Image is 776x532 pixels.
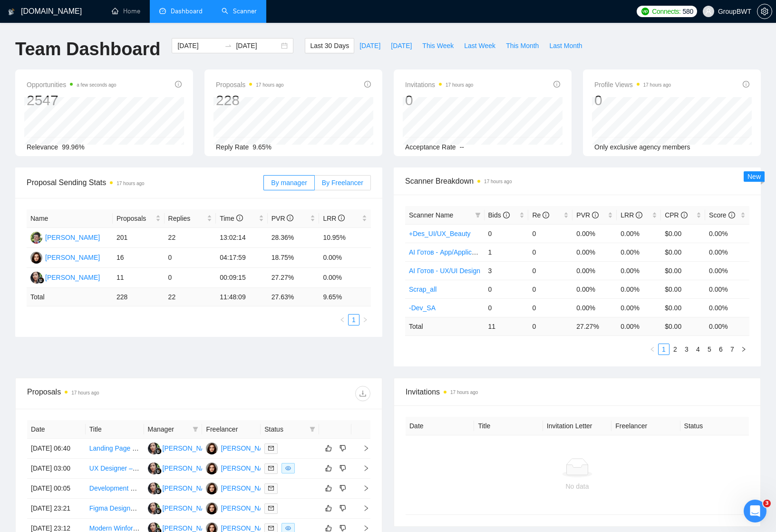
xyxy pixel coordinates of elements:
[62,143,84,151] span: 99.96%
[572,224,617,243] td: 0.00%
[268,465,274,471] span: mail
[310,426,315,432] span: filter
[206,463,218,474] img: SK
[528,224,572,243] td: 0
[27,91,116,109] div: 2547
[144,420,203,439] th: Manager
[705,280,749,298] td: 0.00%
[409,248,486,256] a: AI Готов - App/Application
[474,417,543,435] th: Title
[252,143,272,151] span: 9.65%
[338,215,345,221] span: info-circle
[464,40,495,51] span: Last Week
[113,228,165,248] td: 201
[339,464,346,472] span: dislike
[485,261,529,280] td: 3
[355,465,369,472] span: right
[264,424,306,434] span: Status
[148,464,217,472] a: SN[PERSON_NAME]
[501,38,544,53] button: This Month
[617,317,661,335] td: 0.00 %
[459,38,501,53] button: Last Week
[319,228,371,248] td: 10.95%
[27,209,113,228] th: Name
[163,483,217,493] div: [PERSON_NAME]
[386,38,417,53] button: [DATE]
[572,317,617,335] td: 27.27 %
[757,8,772,15] span: setting
[287,215,293,221] span: info-circle
[681,344,692,355] li: 3
[661,280,705,298] td: $0.00
[27,499,86,519] td: [DATE] 23:21
[572,243,617,261] td: 0.00%
[308,422,317,436] span: filter
[155,508,162,514] img: gigradar-bm.png
[319,248,371,268] td: 0.00%
[617,261,661,280] td: 0.00%
[704,344,715,355] a: 5
[692,344,704,355] li: 4
[409,230,471,237] a: +Des_UI/UX_Beauty
[576,211,599,219] span: PVR
[155,468,162,474] img: gigradar-bm.png
[206,464,275,472] a: SK[PERSON_NAME]
[636,212,642,218] span: info-circle
[216,288,268,306] td: 11:48:09
[705,8,712,15] span: user
[355,505,369,512] span: right
[337,443,349,454] button: dislike
[743,81,749,88] span: info-circle
[325,444,332,452] span: like
[236,40,279,51] input: End date
[738,344,749,355] button: right
[391,40,412,51] span: [DATE]
[553,81,560,88] span: info-circle
[27,288,113,306] td: Total
[705,298,749,317] td: 0.00%
[405,143,456,151] span: Acceptance Rate
[113,248,165,268] td: 16
[216,228,268,248] td: 13:02:14
[322,179,363,187] span: By Freelancer
[683,6,693,17] span: 580
[30,233,100,241] a: AS[PERSON_NAME]
[417,38,459,53] button: This Week
[155,448,162,454] img: gigradar-bm.png
[325,484,332,492] span: like
[222,7,257,15] a: searchScanner
[113,268,165,288] td: 11
[485,280,529,298] td: 0
[148,424,189,434] span: Manager
[89,484,205,492] a: Development of OneModel Analytics UI
[661,298,705,317] td: $0.00
[349,315,359,325] a: 1
[165,288,216,306] td: 22
[488,211,510,219] span: Bids
[354,38,386,53] button: [DATE]
[163,463,217,473] div: [PERSON_NAME]
[221,463,275,473] div: [PERSON_NAME]
[27,177,263,188] span: Proposal Sending Stats
[647,344,658,355] button: left
[337,483,349,494] button: dislike
[348,314,359,325] li: 1
[339,524,346,532] span: dislike
[705,243,749,261] td: 0.00%
[658,344,669,355] li: 1
[484,179,512,184] time: 17 hours ago
[621,211,642,219] span: LRR
[175,81,182,88] span: info-circle
[617,224,661,243] td: 0.00%
[27,420,86,439] th: Date
[27,479,86,499] td: [DATE] 00:05
[681,344,692,355] a: 3
[112,7,140,15] a: homeHome
[272,215,294,222] span: PVR
[206,443,218,454] img: SK
[325,464,332,472] span: like
[339,444,346,452] span: dislike
[705,224,749,243] td: 0.00%
[661,261,705,280] td: $0.00
[221,483,275,493] div: [PERSON_NAME]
